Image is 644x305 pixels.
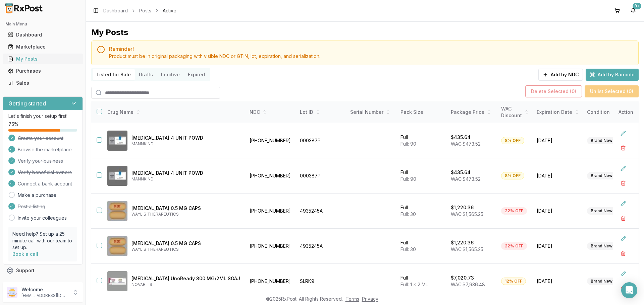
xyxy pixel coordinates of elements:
p: $1,220.36 [451,239,474,246]
button: Delete [617,283,629,295]
div: Dashboard [8,31,77,38]
button: Feedback [3,277,83,289]
img: User avatar [7,287,17,298]
button: Marketplace [3,42,83,52]
td: [PHONE_NUMBER] [246,194,296,229]
span: [DATE] [537,137,579,144]
span: Post a listing [18,203,45,210]
td: Full [396,123,447,158]
div: Brand New [587,172,616,179]
button: Edit [617,127,629,139]
div: Brand New [587,137,616,144]
a: Purchases [5,65,80,77]
span: Connect a bank account [18,180,72,187]
div: 12% OFF [501,278,526,285]
span: WAC: $7,936.48 [451,282,485,287]
button: Delete [617,142,629,154]
span: [DATE] [537,243,579,249]
img: Cosentyx UnoReady 300 MG/2ML SOAJ [107,271,127,291]
button: Delete [617,177,629,189]
td: 4935245A [296,229,346,264]
div: 8% OFF [501,172,524,179]
span: Create your account [18,135,63,142]
p: [EMAIL_ADDRESS][DOMAIN_NAME] [21,293,68,298]
a: Dashboard [103,7,128,14]
h3: Getting started [8,99,46,107]
p: [MEDICAL_DATA] UnoReady 300 MG/2ML SOAJ [131,275,240,282]
span: WAC: $1,565.25 [451,246,483,252]
h5: Reminder! [109,46,633,52]
span: Active [163,7,176,14]
button: Inactive [157,69,184,80]
td: 000387P [296,123,346,158]
img: RxPost Logo [3,3,46,13]
a: Make a purchase [18,192,56,199]
button: Add by NDC [538,69,583,81]
td: [PHONE_NUMBER] [246,264,296,299]
button: 9+ [628,5,639,16]
div: Purchases [8,68,77,74]
div: Lot ID [300,109,342,116]
a: Privacy [362,296,378,302]
td: 000387P [296,158,346,194]
div: Drug Name [107,109,240,116]
p: [MEDICAL_DATA] 4 UNIT POWD [131,170,240,176]
div: My Posts [8,56,77,62]
h2: Main Menu [5,21,80,27]
button: Purchases [3,66,83,76]
a: Posts [139,7,151,14]
div: My Posts [91,27,128,38]
span: WAC: $473.52 [451,176,481,182]
p: [MEDICAL_DATA] 0.5 MG CAPS [131,240,240,247]
button: Drafts [135,69,157,80]
span: Full: 1 x 2 ML [400,282,428,287]
td: 4935245A [296,194,346,229]
span: WAC: $1,565.25 [451,211,483,217]
p: [MEDICAL_DATA] 0.5 MG CAPS [131,205,240,212]
p: Need help? Set up a 25 minute call with our team to set up. [12,231,73,251]
p: [MEDICAL_DATA] 4 UNIT POWD [131,135,240,141]
span: [DATE] [537,172,579,179]
a: Sales [5,77,80,89]
p: $435.64 [451,134,471,141]
span: Browse the marketplace [18,146,72,153]
a: Invite your colleagues [18,215,67,221]
td: [PHONE_NUMBER] [246,229,296,264]
td: Full [396,229,447,264]
span: Verify beneficial owners [18,169,72,176]
p: MANNKIND [131,141,240,147]
span: WAC: $473.52 [451,141,481,147]
span: Full: 30 [400,211,416,217]
td: SLRK9 [296,264,346,299]
th: Condition [583,101,633,123]
button: Delete [617,212,629,224]
p: WAYLIS THERAPEUTICS [131,247,240,252]
button: Delete [617,247,629,259]
span: 75 % [8,121,18,128]
div: WAC Discount [501,105,529,119]
div: Brand New [587,207,616,215]
td: [PHONE_NUMBER] [246,158,296,194]
a: Dashboard [5,29,80,41]
p: $7,020.73 [451,275,474,281]
td: Full [396,264,447,299]
button: Add by Barcode [586,69,639,81]
p: $1,220.36 [451,204,474,211]
p: $435.64 [451,169,471,176]
span: Verify your business [18,158,63,164]
th: Action [613,101,639,123]
button: My Posts [3,54,83,64]
button: Dashboard [3,29,83,40]
button: Edit [617,162,629,174]
p: Welcome [21,286,68,293]
div: 22% OFF [501,242,527,250]
p: Let's finish your setup first! [8,113,77,120]
nav: breadcrumb [103,7,176,14]
div: NDC [250,109,292,116]
div: Marketplace [8,44,77,50]
button: Edit [617,268,629,280]
div: Serial Number [350,109,392,116]
img: Avodart 0.5 MG CAPS [107,201,127,221]
p: NOVARTIS [131,282,240,287]
th: Pack Size [396,101,447,123]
